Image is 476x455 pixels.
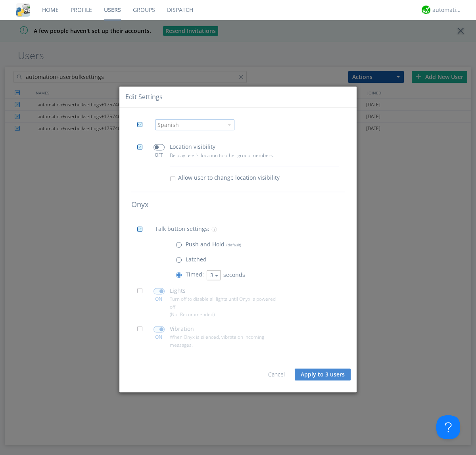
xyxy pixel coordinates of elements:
[207,270,221,280] button: 3
[178,174,280,182] span: Allow user to change location visibility
[131,201,345,209] h4: Onyx
[125,92,163,102] div: Edit Settings
[422,6,430,14] img: d2d01cd9b4174d08988066c6d424eccd
[186,240,241,249] p: Push and Hold
[170,143,215,152] p: Location visibility
[228,124,231,126] img: caret-down-sm.svg
[155,225,209,234] p: Talk button settings:
[186,271,204,279] p: Timed:
[223,271,245,278] span: seconds
[268,371,285,378] a: Cancel
[186,255,207,264] p: Latched
[150,152,168,159] div: OFF
[225,242,241,248] span: (default)
[16,3,30,17] img: cddb5a64eb264b2086981ab96f4c1ba7
[432,6,462,14] div: automation+atlas
[170,152,279,159] p: Display user's location to other group members.
[157,121,223,129] div: Spanish
[295,369,351,380] button: Apply to 3 users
